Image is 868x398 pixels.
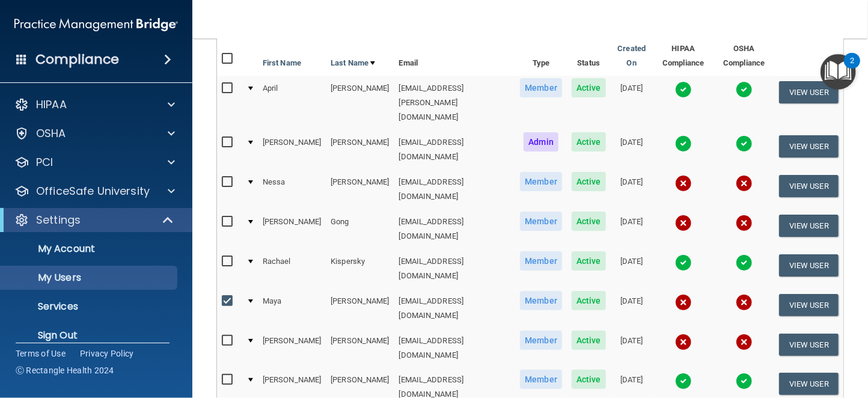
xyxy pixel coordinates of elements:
button: View User [779,135,839,158]
span: Active [572,78,606,97]
button: View User [779,294,839,316]
a: Terms of Use [16,347,66,360]
td: Maya [258,289,326,328]
img: tick.e7d51cea.svg [675,254,692,271]
p: HIPAA [36,97,67,112]
img: tick.e7d51cea.svg [675,81,692,98]
p: PCI [36,155,53,170]
td: [EMAIL_ADDRESS][DOMAIN_NAME] [394,209,516,249]
img: tick.e7d51cea.svg [736,135,753,152]
td: [DATE] [611,289,653,328]
span: Member [520,291,562,310]
td: [PERSON_NAME] [258,328,326,368]
span: Active [572,132,606,152]
th: Status [567,37,611,76]
th: Type [515,37,567,76]
iframe: Drift Widget Chat Controller [808,315,854,361]
td: [DATE] [611,249,653,289]
div: 2 [850,61,854,76]
img: cross.ca9f0e7f.svg [675,294,692,311]
td: [PERSON_NAME] [326,76,394,130]
td: [PERSON_NAME] [326,170,394,209]
td: [DATE] [611,328,653,368]
td: [PERSON_NAME] [326,289,394,328]
td: Kispersky [326,249,394,289]
img: cross.ca9f0e7f.svg [736,215,753,231]
td: April [258,76,326,130]
span: Active [572,370,606,389]
img: PMB logo [14,13,178,37]
td: [EMAIL_ADDRESS][DOMAIN_NAME] [394,170,516,209]
td: [EMAIL_ADDRESS][DOMAIN_NAME] [394,289,516,328]
span: Active [572,212,606,231]
td: [EMAIL_ADDRESS][DOMAIN_NAME] [394,249,516,289]
button: View User [779,215,839,237]
td: [DATE] [611,76,653,130]
button: View User [779,81,839,103]
th: HIPAA Compliance [653,37,714,76]
img: cross.ca9f0e7f.svg [675,334,692,351]
p: OSHA [36,126,66,141]
img: tick.e7d51cea.svg [736,81,753,98]
td: [DATE] [611,130,653,170]
td: [DATE] [611,209,653,249]
span: Member [520,78,562,97]
p: My Account [8,243,172,255]
img: tick.e7d51cea.svg [675,135,692,152]
span: Admin [524,132,558,152]
td: [EMAIL_ADDRESS][DOMAIN_NAME] [394,328,516,368]
span: Member [520,331,562,350]
span: Ⓒ Rectangle Health 2024 [16,364,114,376]
th: OSHA Compliance [714,37,774,76]
button: View User [779,334,839,356]
p: Sign Out [8,329,172,341]
td: Rachael [258,249,326,289]
img: tick.e7d51cea.svg [736,254,753,271]
p: Services [8,301,172,313]
img: tick.e7d51cea.svg [675,373,692,390]
span: Member [520,251,562,271]
a: PCI [14,155,175,170]
td: [DATE] [611,170,653,209]
td: [EMAIL_ADDRESS][PERSON_NAME][DOMAIN_NAME] [394,76,516,130]
p: Settings [36,213,81,227]
img: cross.ca9f0e7f.svg [736,175,753,192]
button: View User [779,175,839,197]
a: Created On [616,41,648,70]
span: Member [520,212,562,231]
a: HIPAA [14,97,175,112]
button: View User [779,373,839,395]
a: Privacy Policy [80,347,134,360]
td: Gong [326,209,394,249]
td: [PERSON_NAME] [326,328,394,368]
td: Nessa [258,170,326,209]
a: Settings [14,213,174,227]
span: Active [572,291,606,310]
td: [PERSON_NAME] [326,130,394,170]
span: Active [572,172,606,191]
a: Last Name [331,56,375,70]
td: [EMAIL_ADDRESS][DOMAIN_NAME] [394,130,516,170]
img: cross.ca9f0e7f.svg [675,215,692,231]
a: First Name [263,56,301,70]
button: View User [779,254,839,277]
span: Active [572,331,606,350]
td: [PERSON_NAME] [258,209,326,249]
img: cross.ca9f0e7f.svg [675,175,692,192]
span: Active [572,251,606,271]
p: My Users [8,272,172,284]
p: OfficeSafe University [36,184,150,198]
a: OSHA [14,126,175,141]
button: Open Resource Center, 2 new notifications [821,54,856,90]
span: Member [520,172,562,191]
h4: Compliance [35,51,119,68]
td: [PERSON_NAME] [258,130,326,170]
th: Email [394,37,516,76]
a: OfficeSafe University [14,184,175,198]
span: Member [520,370,562,389]
img: tick.e7d51cea.svg [736,373,753,390]
img: cross.ca9f0e7f.svg [736,294,753,311]
img: cross.ca9f0e7f.svg [736,334,753,351]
